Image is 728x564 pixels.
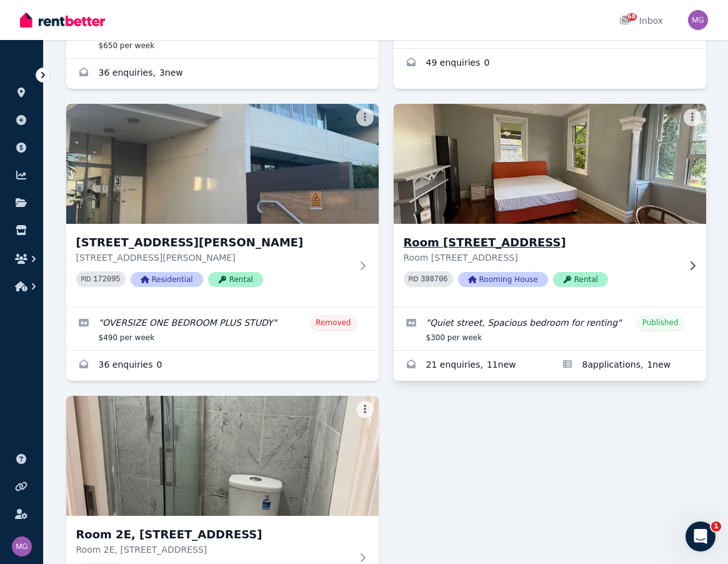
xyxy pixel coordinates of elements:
[394,308,706,350] a: Edit listing: Quiet street, Spacious bedroom for renting
[550,351,706,381] a: Applications for Room 1, 11 Coronation Ave
[356,109,374,126] button: More options
[421,275,447,284] code: 398706
[688,10,708,30] img: Moxuan Gong
[394,49,706,79] a: Enquiries for 405/2-4 Amos Street, Parramatta
[686,521,716,551] iframe: Intercom live chat
[404,251,679,264] p: Room [STREET_ADDRESS]
[76,543,351,556] p: Room 2E, [STREET_ADDRESS]
[76,251,351,264] p: [STREET_ADDRESS][PERSON_NAME]
[356,401,374,418] button: More options
[93,275,120,284] code: 172095
[76,234,351,251] h3: [STREET_ADDRESS][PERSON_NAME]
[404,234,679,251] h3: Room [STREET_ADDRESS]
[394,351,550,381] a: Enquiries for Room 1, 11 Coronation Ave
[458,272,548,287] span: Rooming House
[386,101,714,227] img: Room 1, 11 Coronation Ave
[131,272,203,287] span: Residential
[66,351,379,381] a: Enquiries for 3311/39 Rhodes Street, Hillsdale
[619,14,663,27] div: Inbox
[684,109,701,126] button: More options
[66,59,379,89] a: Enquiries for 309A Malabar Rd, Maroubra
[66,104,379,307] a: 3311/39 Rhodes Street, Hillsdale[STREET_ADDRESS][PERSON_NAME][STREET_ADDRESS][PERSON_NAME]PID 172...
[12,536,32,556] img: Moxuan Gong
[553,272,608,287] span: Rental
[208,272,263,287] span: Rental
[66,104,379,224] img: 3311/39 Rhodes Street, Hillsdale
[66,396,379,516] img: Room 2E, 27 King St
[409,276,419,283] small: PID
[76,526,351,543] h3: Room 2E, [STREET_ADDRESS]
[394,104,706,307] a: Room 1, 11 Coronation AveRoom [STREET_ADDRESS]Room [STREET_ADDRESS]PID 398706Rooming HouseRental
[81,276,91,283] small: PID
[627,13,637,21] span: 68
[66,308,379,350] a: Edit listing: OVERSIZE ONE BEDROOM PLUS STUDY
[20,11,105,29] img: RentBetter
[711,521,721,531] span: 1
